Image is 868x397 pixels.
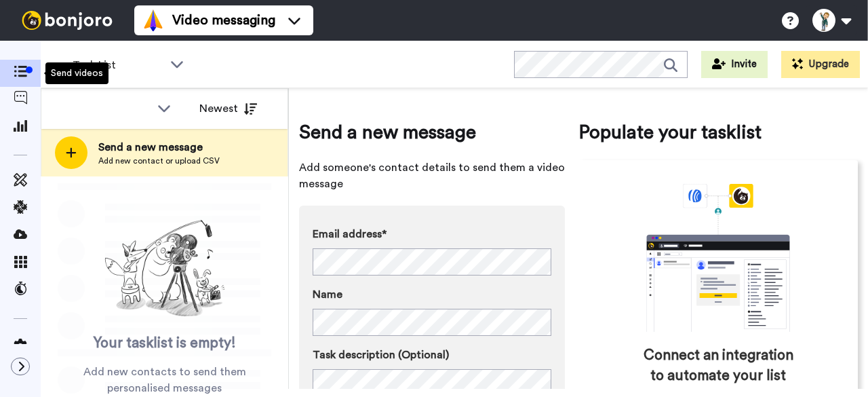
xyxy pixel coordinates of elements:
span: Populate your tasklist [578,119,858,146]
span: Add new contacts to send them personalised messages [61,364,268,396]
label: Email address* [313,226,551,242]
label: Task description (Optional) [313,347,551,363]
span: Name [313,286,342,303]
span: Video messaging [172,11,275,30]
div: Send videos [45,62,108,84]
button: Newest [189,95,267,122]
span: Send a new message [98,139,220,155]
img: ready-set-action.png [97,214,233,323]
span: Add someone's contact details to send them a video message [299,159,565,192]
span: Add new contact or upload CSV [98,155,220,166]
img: bj-logo-header-white.svg [16,11,118,30]
span: Connect an integration to automate your list [636,345,800,386]
span: Task List [73,57,163,73]
div: animation [616,184,820,332]
span: Send a new message [299,119,565,146]
button: Invite [701,51,768,78]
img: vm-color.svg [142,10,164,31]
button: Upgrade [781,51,860,78]
span: Your tasklist is empty! [94,333,236,354]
